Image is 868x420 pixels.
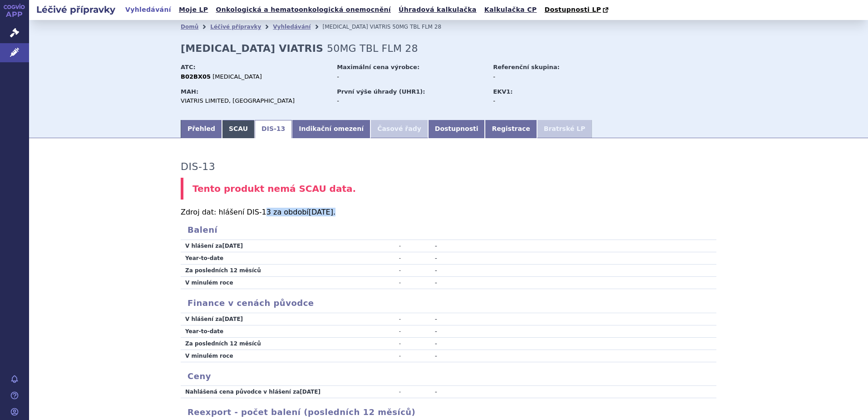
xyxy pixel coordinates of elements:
[181,209,716,216] p: Zdroj dat: hlášení DIS-13 za období .
[340,313,408,325] td: -
[181,371,716,381] h3: Ceny
[337,64,419,70] strong: Maximální cena výrobce:
[493,97,595,105] div: -
[222,316,243,322] span: [DATE]
[340,337,408,350] td: -
[181,386,340,398] td: Nahlášená cena původce v hlášení za
[181,350,340,362] td: V minulém roce
[408,265,437,277] td: -
[29,3,123,16] h2: Léčivé přípravky
[408,386,437,398] td: -
[222,120,255,138] a: SCAU
[544,6,601,13] span: Dostupnosti LP
[542,4,613,16] a: Dostupnosti LP
[273,24,311,30] a: Vyhledávání
[181,97,328,105] div: VIATRIS LIMITED, [GEOGRAPHIC_DATA]
[340,265,408,277] td: -
[181,337,340,350] td: Za posledních 12 měsíců
[408,240,437,252] td: -
[181,24,198,30] a: Domů
[340,252,408,265] td: -
[327,43,418,54] span: 50MG TBL FLM 28
[337,97,484,105] div: -
[210,24,261,30] a: Léčivé přípravky
[255,120,292,138] a: DIS-13
[181,73,211,80] strong: B02BX05
[493,73,595,81] div: -
[340,350,408,362] td: -
[493,88,513,95] strong: EKV1:
[181,325,340,337] td: Year-to-date
[181,265,340,277] td: Za posledních 12 měsíců
[408,277,437,289] td: -
[123,4,174,16] a: Vyhledávání
[396,4,479,16] a: Úhradová kalkulačka
[482,4,540,16] a: Kalkulačka CP
[181,298,716,308] h3: Finance v cenách původce
[181,225,716,235] h3: Balení
[337,88,425,95] strong: První výše úhrady (UHR1):
[212,73,262,80] span: [MEDICAL_DATA]
[181,43,323,54] strong: [MEDICAL_DATA] VIATRIS
[181,120,222,138] a: Přehled
[485,120,537,138] a: Registrace
[340,386,408,398] td: -
[408,325,437,337] td: -
[493,64,559,70] strong: Referenční skupina:
[181,313,340,325] td: V hlášení za
[181,88,198,95] strong: MAH:
[428,120,485,138] a: Dostupnosti
[340,277,408,289] td: -
[408,350,437,362] td: -
[300,389,321,395] span: [DATE]
[408,252,437,265] td: -
[181,161,215,173] h3: DIS-13
[322,24,390,30] span: [MEDICAL_DATA] VIATRIS
[340,240,408,252] td: -
[181,407,716,417] h3: Reexport - počet balení (posledních 12 měsíců)
[408,337,437,350] td: -
[213,4,394,16] a: Onkologická a hematoonkologická onemocnění
[309,208,333,216] span: [DATE]
[292,120,370,138] a: Indikační omezení
[181,240,340,252] td: V hlášení za
[176,4,211,16] a: Moje LP
[392,24,441,30] span: 50MG TBL FLM 28
[337,73,484,81] div: -
[181,178,716,200] div: Tento produkt nemá SCAU data.
[181,64,196,70] strong: ATC:
[222,243,243,249] span: [DATE]
[181,277,340,289] td: V minulém roce
[408,313,437,325] td: -
[340,325,408,337] td: -
[181,252,340,265] td: Year-to-date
